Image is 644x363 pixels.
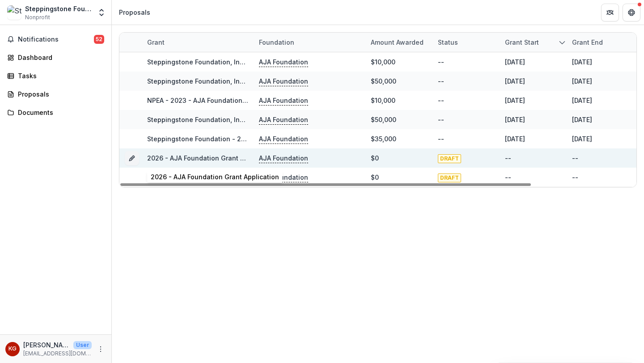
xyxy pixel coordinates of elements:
[25,13,50,21] span: Nonprofit
[438,96,444,105] div: --
[73,341,92,349] p: User
[438,57,444,67] div: --
[18,89,101,99] div: Proposals
[371,173,379,182] div: $0
[505,115,525,124] div: [DATE]
[147,173,398,181] a: NPEA/Steppingstone Foundation, Inc. - 2025 - AJA Foundation Grant Application
[572,153,578,163] div: --
[4,50,108,65] a: Dashboard
[438,76,444,86] div: --
[18,53,101,62] div: Dashboard
[259,115,308,125] p: AJA Foundation
[254,33,365,52] div: Foundation
[572,96,592,105] div: [DATE]
[505,173,511,182] div: --
[567,33,634,52] div: Grant end
[432,33,500,52] div: Status
[365,33,432,52] div: Amount awarded
[572,57,592,67] div: [DATE]
[500,33,567,52] div: Grant start
[259,96,308,106] p: AJA Foundation
[125,151,139,165] button: Grant 1c8ec8da-7376-4eed-a24f-860779e7742f
[147,154,275,162] a: 2026 - AJA Foundation Grant Application
[142,38,170,47] div: Grant
[4,87,108,101] a: Proposals
[147,77,381,85] a: Steppingstone Foundation, Inc. - 2024 - AJA Foundation Grant Application
[259,76,308,86] p: AJA Foundation
[572,173,578,182] div: --
[4,105,108,120] a: Documents
[567,38,608,47] div: Grant end
[505,57,525,67] div: [DATE]
[18,36,94,43] span: Notifications
[23,350,92,358] p: [EMAIL_ADDRESS][DOMAIN_NAME]
[4,32,108,46] button: Notifications52
[438,173,461,182] span: DRAFT
[95,344,106,355] button: More
[371,134,396,144] div: $35,000
[371,153,379,163] div: $0
[259,173,308,182] p: AJA Foundation
[147,135,253,143] a: Steppingstone Foundation - 2023
[505,96,525,105] div: [DATE]
[119,8,150,17] div: Proposals
[142,33,254,52] div: Grant
[505,134,525,144] div: [DATE]
[438,134,444,144] div: --
[147,58,381,66] a: Steppingstone Foundation, Inc. - 2024 - AJA Foundation Grant Application
[7,5,21,20] img: Steppingstone Foundation, Inc.
[623,4,640,21] button: Get Help
[365,38,429,47] div: Amount awarded
[259,153,308,163] p: AJA Foundation
[432,38,463,47] div: Status
[115,6,154,19] nav: breadcrumb
[259,57,308,67] p: AJA Foundation
[505,153,511,163] div: --
[371,57,395,67] div: $10,000
[572,134,592,144] div: [DATE]
[371,115,396,124] div: $50,000
[438,115,444,124] div: --
[18,71,101,80] div: Tasks
[4,68,108,83] a: Tasks
[371,96,395,105] div: $10,000
[500,38,544,47] div: Grant start
[259,134,308,144] p: AJA Foundation
[94,35,104,44] span: 52
[23,340,70,350] p: [PERSON_NAME]
[25,4,92,13] div: Steppingstone Foundation, Inc.
[254,38,300,47] div: Foundation
[572,115,592,124] div: [DATE]
[95,4,108,21] button: Open entity switcher
[572,76,592,86] div: [DATE]
[18,108,101,117] div: Documents
[147,116,380,123] a: Steppingstone Foundation, Inc. - 2023 - AJA Foundation Grant Application
[438,154,461,163] span: DRAFT
[559,39,566,46] svg: sorted descending
[147,97,299,104] a: NPEA - 2023 - AJA Foundation Grant Application
[371,76,396,86] div: $50,000
[601,4,619,21] button: Partners
[8,346,17,352] div: Kelly Glew
[505,76,525,86] div: [DATE]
